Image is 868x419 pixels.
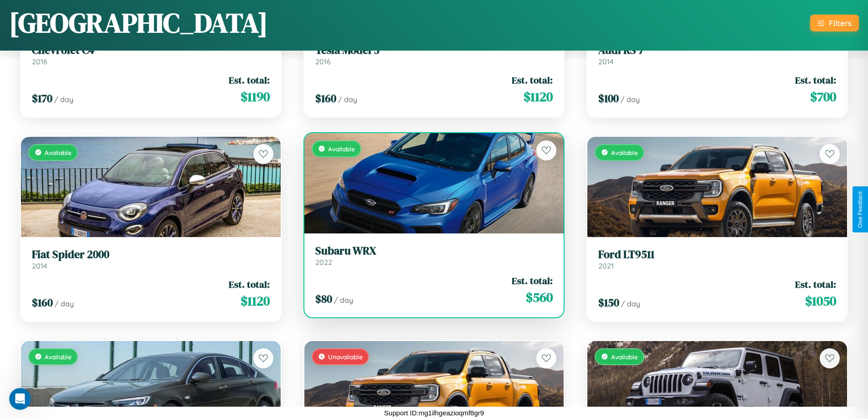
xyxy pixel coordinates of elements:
span: / day [55,299,74,308]
a: Subaru WRX2022 [315,244,553,267]
span: 2016 [32,57,47,66]
span: Est. total: [229,278,270,291]
a: Fiat Spider 20002014 [32,248,270,270]
a: Chevrolet C42016 [32,44,270,66]
h3: Chevrolet C4 [32,44,270,57]
span: 2016 [315,57,331,66]
span: Available [328,145,355,153]
span: / day [334,295,353,305]
span: Available [611,149,638,156]
span: $ 150 [598,295,619,310]
h3: Ford LT9511 [598,248,836,261]
p: Support ID: mg1ilhgeazioqmf8gr9 [384,407,484,419]
span: $ 1120 [241,292,270,310]
span: Est. total: [512,73,553,87]
h3: Tesla Model 3 [315,44,553,57]
a: Audi RS 72014 [598,44,836,66]
span: $ 1050 [805,292,836,310]
span: $ 1120 [524,88,553,106]
span: $ 160 [32,295,53,310]
span: Available [45,353,72,361]
span: Available [611,353,638,361]
span: $ 1190 [241,88,270,106]
span: / day [338,95,357,104]
span: 2022 [315,258,332,267]
div: Filters [829,18,852,28]
span: Unavailable [328,353,363,361]
h3: Audi RS 7 [598,44,836,57]
h3: Subaru WRX [315,244,553,258]
span: / day [621,299,640,308]
span: $ 100 [598,91,619,106]
span: Est. total: [229,73,270,87]
h1: [GEOGRAPHIC_DATA] [9,4,268,41]
span: $ 160 [315,91,336,106]
a: Ford LT95112021 [598,248,836,270]
span: Est. total: [795,278,836,291]
button: Filters [810,15,859,31]
span: / day [621,95,640,104]
span: $ 80 [315,291,332,306]
span: $ 700 [810,88,836,106]
span: Est. total: [512,274,553,287]
div: Give Feedback [857,191,863,228]
span: $ 560 [526,288,553,306]
h3: Fiat Spider 2000 [32,248,270,261]
span: 2021 [598,261,614,270]
span: 2014 [32,261,47,270]
span: 2014 [598,57,614,66]
iframe: Intercom live chat [9,388,31,410]
span: $ 170 [32,91,52,106]
span: Est. total: [795,73,836,87]
span: Available [45,149,72,156]
span: / day [54,95,73,104]
a: Tesla Model 32016 [315,44,553,66]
